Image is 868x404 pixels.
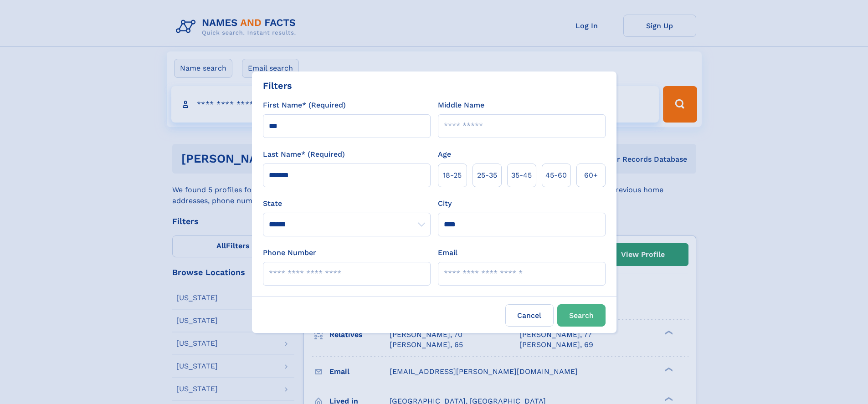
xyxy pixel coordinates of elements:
[263,149,345,160] label: Last Name* (Required)
[545,170,567,181] span: 45‑60
[557,304,606,327] button: Search
[263,100,346,111] label: First Name* (Required)
[505,304,554,327] label: Cancel
[443,170,462,181] span: 18‑25
[438,247,457,258] label: Email
[477,170,497,181] span: 25‑35
[263,247,316,258] label: Phone Number
[511,170,532,181] span: 35‑45
[438,100,484,111] label: Middle Name
[438,198,452,209] label: City
[263,198,431,209] label: State
[263,79,292,92] div: Filters
[584,170,598,181] span: 60+
[438,149,451,160] label: Age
